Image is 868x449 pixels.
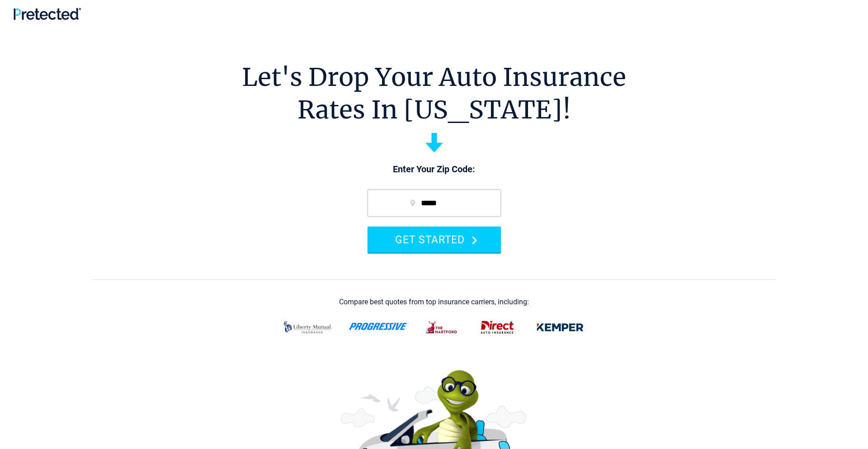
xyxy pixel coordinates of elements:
[278,316,338,339] img: liberty
[420,316,464,339] img: thehartford
[242,61,626,126] h1: Let's Drop Your Auto Insurance Rates In [US_STATE]!
[349,323,409,330] img: progressive
[339,298,529,306] div: Compare best quotes from top insurance carriers, including:
[368,189,501,217] input: zip code
[14,8,81,20] img: Pretected Logo
[368,227,501,252] button: GET STARTED
[475,316,519,339] img: direct
[359,163,510,176] p: Enter Your Zip Code:
[530,316,590,339] img: kemper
